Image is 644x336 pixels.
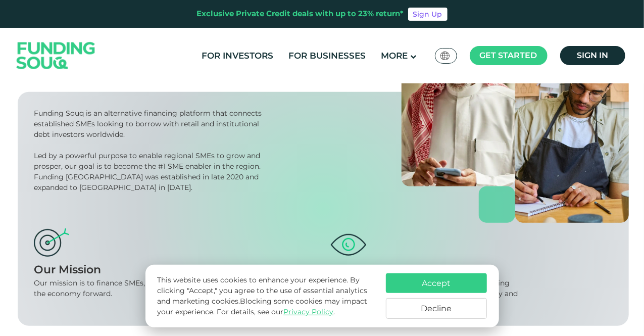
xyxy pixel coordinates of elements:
img: SA Flag [440,52,450,60]
span: Sign in [577,51,608,60]
div: Our Mission [34,261,316,278]
a: Sign in [560,46,625,65]
p: This website uses cookies to enhance your experience. By clicking "Accept," you agree to the use ... [157,275,375,317]
div: Funding Souq is an alternative financing platform that connects established SMEs looking to borro... [34,108,265,140]
img: mission [34,228,69,257]
div: Led by a powerful purpose to enable regional SMEs to grow and prosper, our goal is to become the ... [34,151,265,193]
a: Sign Up [408,8,448,21]
div: Exclusive Private Credit deals with up to 23% return* [197,8,404,20]
a: For Businesses [286,47,368,64]
a: For Investors [199,47,276,64]
div: Our Vision [331,261,613,278]
span: Get started [480,51,537,60]
a: Privacy Policy [283,307,333,316]
img: Logo [7,30,106,81]
span: Blocking some cookies may impact your experience. [157,297,367,316]
span: For details, see our . [217,307,335,316]
button: Accept [386,273,487,293]
div: Our mission is to finance SMEs, create jobs, and drive the economy forward. [34,278,231,299]
span: More [381,51,408,61]
img: vision [331,234,366,255]
button: Decline [386,298,487,319]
